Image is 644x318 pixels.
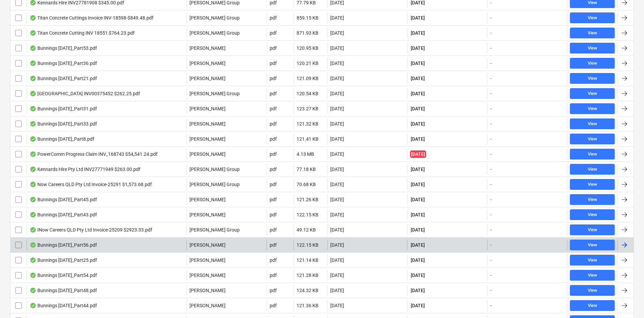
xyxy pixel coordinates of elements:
div: OCR finished [30,242,36,248]
div: [DATE] [330,61,344,66]
div: OCR finished [30,76,36,81]
div: - [490,76,492,81]
div: [DATE] [330,227,344,233]
div: View [588,14,597,22]
div: pdf [270,45,277,51]
div: OCR finished [30,167,36,172]
div: OCR finished [30,227,36,233]
div: - [490,121,492,127]
div: Bunnings [DATE]_Part45.pdf [30,197,97,202]
button: View [570,285,615,296]
div: OCR finished [30,106,36,111]
div: - [490,45,492,51]
span: [DATE] [410,302,426,309]
div: pdf [270,257,277,263]
div: - [490,106,492,111]
div: OCR finished [30,273,36,278]
div: 122.15 KB [297,212,318,217]
button: View [570,270,615,281]
div: OCR finished [30,257,36,263]
p: [PERSON_NAME] Group [190,14,240,21]
div: 120.54 KB [297,91,318,96]
button: View [570,209,615,220]
div: [DATE] [330,303,344,308]
div: Bunnings [DATE]_Part43.pdf [30,212,97,217]
span: [DATE] [410,105,426,112]
div: View [588,211,597,219]
div: - [490,303,492,308]
div: - [490,212,492,217]
div: 120.21 KB [297,61,318,66]
div: OCR finished [30,182,36,187]
div: OCR finished [30,45,36,51]
div: Bunnings [DATE]_Part48.pdf [30,288,97,293]
div: [DATE] [330,167,344,172]
p: [PERSON_NAME] [190,45,226,51]
div: View [588,181,597,188]
p: [PERSON_NAME] [190,120,226,127]
div: 121.41 KB [297,136,318,142]
div: View [588,60,597,67]
div: pdf [270,273,277,278]
div: pdf [270,242,277,248]
span: [DATE] [410,90,426,97]
div: 4.13 MB [297,151,314,157]
div: OCR finished [30,303,36,308]
div: pdf [270,15,277,21]
p: [PERSON_NAME] [190,196,226,203]
div: - [490,227,492,233]
span: [DATE] [410,196,426,203]
div: 871.93 KB [297,30,318,36]
div: [DATE] [330,151,344,157]
div: View [588,287,597,294]
div: INow Careers QLD Pty Ltd Invoice-25209 $2923.33.pdf [30,227,152,233]
div: - [490,136,492,142]
div: - [490,167,492,172]
div: - [490,197,492,202]
div: Bunnings [DATE]_Part8.pdf [30,136,94,142]
div: - [490,257,492,263]
div: - [490,151,492,157]
div: - [490,242,492,248]
p: [PERSON_NAME] [190,136,226,142]
div: View [588,120,597,128]
div: OCR finished [30,197,36,202]
div: [DATE] [330,45,344,51]
button: View [570,58,615,69]
div: pdf [270,182,277,187]
div: [DATE] [330,121,344,127]
button: View [570,103,615,114]
p: [PERSON_NAME] [190,272,226,279]
div: [DATE] [330,288,344,293]
button: View [570,88,615,99]
div: - [490,182,492,187]
div: [DATE] [330,212,344,217]
div: View [588,150,597,158]
button: View [570,134,615,144]
p: [PERSON_NAME] [190,287,226,294]
div: View [588,196,597,204]
div: [DATE] [330,30,344,36]
div: 120.95 KB [297,45,318,51]
div: [DATE] [330,136,344,142]
p: [PERSON_NAME] [190,242,226,248]
div: Now Careers QLD Pty Ltd Invoice-25291 $1,573.68.pdf [30,182,152,187]
div: View [588,166,597,173]
div: - [490,61,492,66]
span: [DATE] [410,75,426,82]
div: [DATE] [330,76,344,81]
span: [DATE] [410,136,426,142]
div: 121.32 KB [297,121,318,127]
div: 121.09 KB [297,76,318,81]
div: Bunnings [DATE]_Part54.pdf [30,273,97,278]
p: [PERSON_NAME] [190,151,226,157]
div: pdf [270,91,277,96]
p: [PERSON_NAME] [190,257,226,263]
div: Chat Widget [610,286,644,318]
button: View [570,149,615,160]
div: Bunnings [DATE]_Part44.pdf [30,303,97,308]
span: [DATE] [410,30,426,36]
span: [DATE] [410,45,426,51]
p: [PERSON_NAME] Group [190,226,240,233]
div: pdf [270,227,277,233]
